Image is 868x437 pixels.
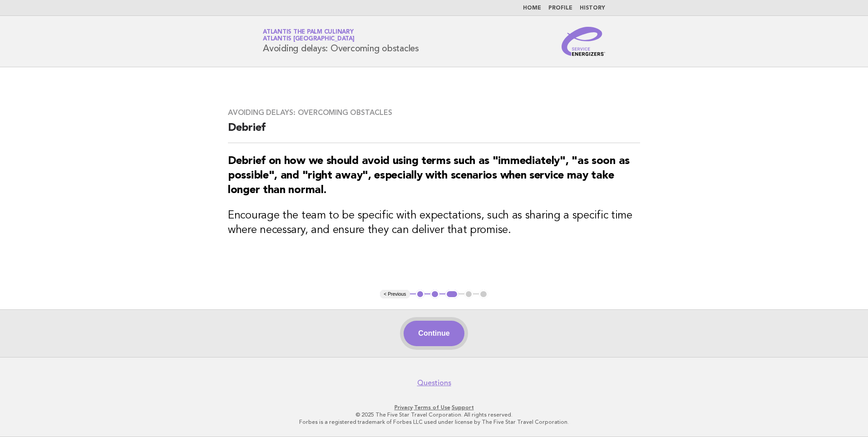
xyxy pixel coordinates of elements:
[380,290,409,299] button: < Previous
[156,418,712,426] p: Forbes is a registered trademark of Forbes LLC used under license by The Five Star Travel Corpora...
[417,378,451,387] a: Questions
[228,209,640,238] h3: Encourage the team to be specific with expectations, such as sharing a specific time where necess...
[580,5,605,11] a: History
[404,321,464,346] button: Continue
[452,404,474,411] a: Support
[228,121,640,143] h2: Debrief
[416,290,425,299] button: 1
[228,156,630,196] strong: Debrief on how we should avoid using terms such as "immediately", "as soon as possible", and "rig...
[263,30,419,53] h1: Avoiding delays: Overcoming obstacles
[562,27,605,56] img: Service Energizers
[156,404,712,411] p: · ·
[263,36,355,42] span: Atlantis [GEOGRAPHIC_DATA]
[414,404,450,411] a: Terms of Use
[156,411,712,418] p: © 2025 The Five Star Travel Corporation. All rights reserved.
[395,404,413,411] a: Privacy
[263,29,355,42] a: Atlantis The Palm CulinaryAtlantis [GEOGRAPHIC_DATA]
[228,108,640,117] h3: Avoiding delays: Overcoming obstacles
[523,5,541,11] a: Home
[548,5,572,11] a: Profile
[445,290,459,299] button: 3
[430,290,439,299] button: 2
